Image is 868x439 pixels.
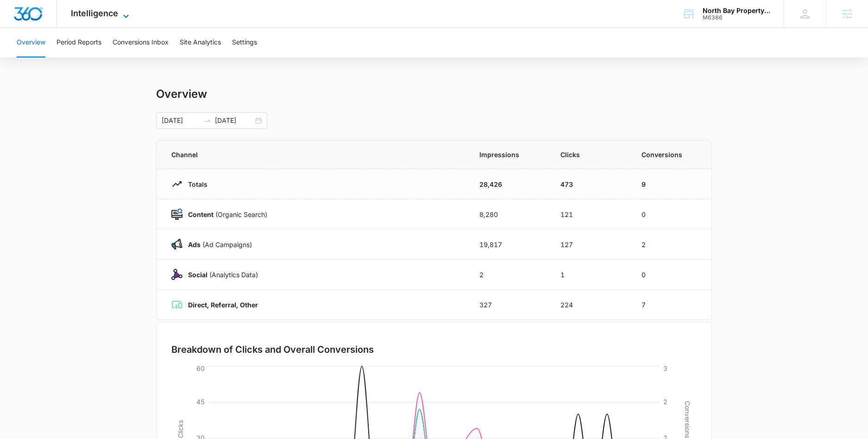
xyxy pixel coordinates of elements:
[703,14,770,21] div: account id
[162,115,200,126] input: Start date
[176,420,184,438] tspan: Clicks
[549,290,630,320] td: 224
[204,117,211,124] span: to
[17,28,45,57] button: Overview
[25,54,32,61] img: tab_domain_overview_orange.svg
[560,150,619,159] span: Clicks
[630,290,711,320] td: 7
[549,199,630,229] td: 121
[71,8,118,18] span: Intelligence
[57,28,101,57] button: Period Reports
[171,269,182,280] img: Social
[180,28,221,57] button: Site Analytics
[15,15,22,22] img: logo_orange.svg
[196,398,205,406] tspan: 45
[26,15,45,22] div: v 4.0.25
[549,260,630,290] td: 1
[171,239,182,250] img: Ads
[663,398,667,406] tspan: 2
[630,260,711,290] td: 0
[549,169,630,199] td: 473
[479,150,538,159] span: Impressions
[188,210,214,218] strong: Content
[171,150,457,159] span: Channel
[182,240,252,249] p: (Ad Campaigns)
[171,209,182,220] img: Content
[232,28,257,57] button: Settings
[663,364,667,372] tspan: 3
[703,7,770,14] div: account name
[182,179,208,189] p: Totals
[468,229,549,260] td: 19,817
[188,271,208,279] strong: Social
[15,24,22,32] img: website_grey.svg
[102,55,156,61] div: Keywords by Traffic
[204,117,211,124] span: swap-right
[156,87,207,101] h1: Overview
[113,28,169,57] button: Conversions Inbox
[630,229,711,260] td: 2
[35,55,83,61] div: Domain Overview
[24,24,102,32] div: Domain: [DOMAIN_NAME]
[468,290,549,320] td: 327
[684,401,692,438] tspan: Conversions
[468,169,549,199] td: 28,426
[196,364,205,372] tspan: 60
[468,260,549,290] td: 2
[92,54,100,61] img: tab_keywords_by_traffic_grey.svg
[215,115,253,126] input: End date
[630,199,711,229] td: 0
[468,199,549,229] td: 8,280
[188,301,258,309] strong: Direct, Referral, Other
[549,229,630,260] td: 127
[642,150,697,159] span: Conversions
[171,343,374,356] h3: Breakdown of Clicks and Overall Conversions
[182,210,267,219] p: (Organic Search)
[182,270,258,280] p: (Analytics Data)
[188,241,201,248] strong: Ads
[630,169,711,199] td: 9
